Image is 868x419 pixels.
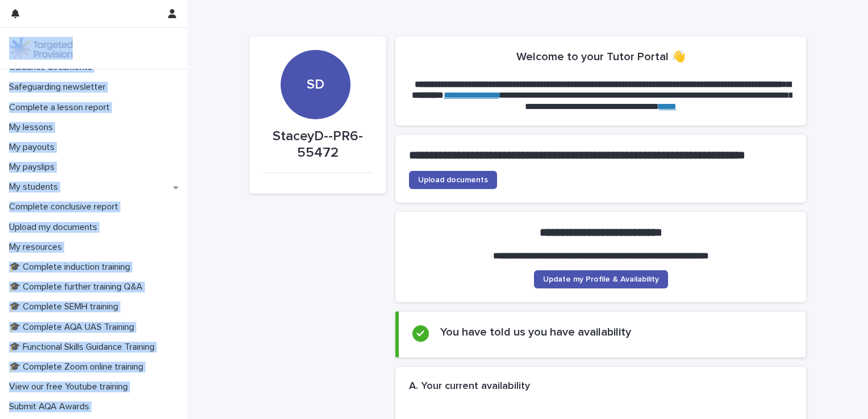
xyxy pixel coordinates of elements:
p: Complete conclusive report [5,202,127,212]
p: My lessons [5,122,62,133]
p: Upload my documents [5,222,106,233]
p: StaceyD--PR6-55472 [263,128,373,161]
p: 🎓 Complete Zoom online training [5,362,152,372]
h2: You have told us you have availability [440,325,631,339]
p: Safeguarding newsletter [5,82,115,93]
div: SD [281,7,350,93]
p: Submit AQA Awards [5,401,98,412]
p: My payslips [5,162,64,173]
a: Upload documents [409,171,497,189]
p: My resources [5,242,71,253]
p: My students [5,182,67,192]
p: 🎓 Complete SEMH training [5,301,127,312]
span: Update my Profile & Availability [543,275,659,283]
p: Complete a lesson report [5,102,119,113]
h2: Welcome to your Tutor Portal 👋 [516,50,686,64]
p: View our free Youtube training [5,382,137,392]
p: 🎓 Complete further training Q&A [5,282,152,292]
h2: A. Your current availability [409,380,530,393]
span: Upload documents [418,176,488,184]
img: M5nRWzHhSzIhMunXDL62 [9,37,73,60]
p: My payouts [5,142,64,153]
a: Update my Profile & Availability [534,270,668,288]
p: 🎓 Complete AQA UAS Training [5,322,143,333]
p: 🎓 Complete induction training [5,262,139,273]
p: 🎓 Functional Skills Guidance Training [5,342,164,353]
